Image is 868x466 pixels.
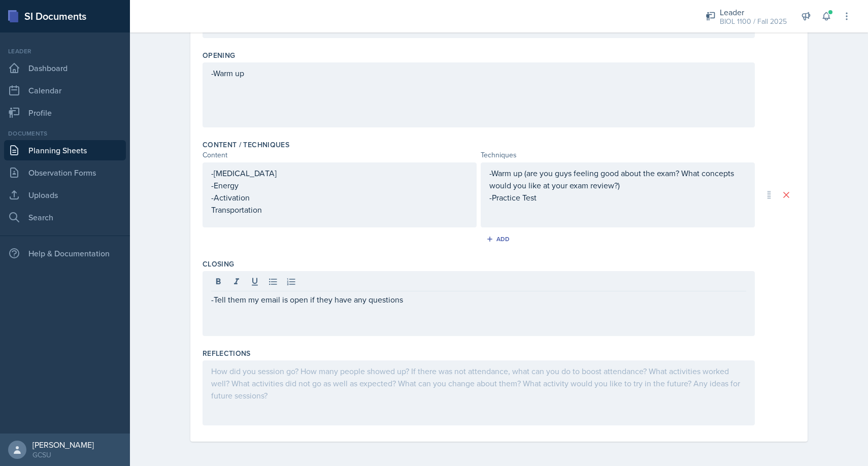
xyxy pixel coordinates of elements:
p: -Energy [211,179,468,191]
p: -Practice Test [489,191,746,204]
div: Leader [4,47,126,56]
a: Planning Sheets [4,140,126,160]
label: Closing [203,259,234,269]
p: -Warm up [211,67,746,79]
div: BIOL 1100 / Fall 2025 [720,16,787,27]
div: [PERSON_NAME] [32,440,94,450]
p: -Tell them my email is open if they have any questions [211,293,746,306]
div: Documents [4,129,126,138]
p: Transportation [211,204,468,216]
a: Profile [4,103,126,123]
a: Dashboard [4,58,126,78]
a: Observation Forms [4,162,126,183]
p: -Activation [211,191,468,204]
div: Techniques [481,150,755,160]
a: Uploads [4,185,126,205]
div: GCSU [32,450,94,460]
a: Search [4,207,126,227]
p: -Warm up (are you guys feeling good about the exam? What concepts would you like at your exam rev... [489,167,746,191]
div: Content [203,150,477,160]
a: Calendar [4,80,126,101]
label: Reflections [203,348,251,358]
button: Add [483,231,516,247]
div: Add [488,235,510,243]
p: -[MEDICAL_DATA] [211,167,468,179]
div: Leader [720,6,787,18]
div: Help & Documentation [4,243,126,263]
label: Content / Techniques [203,140,289,150]
label: Opening [203,50,235,60]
